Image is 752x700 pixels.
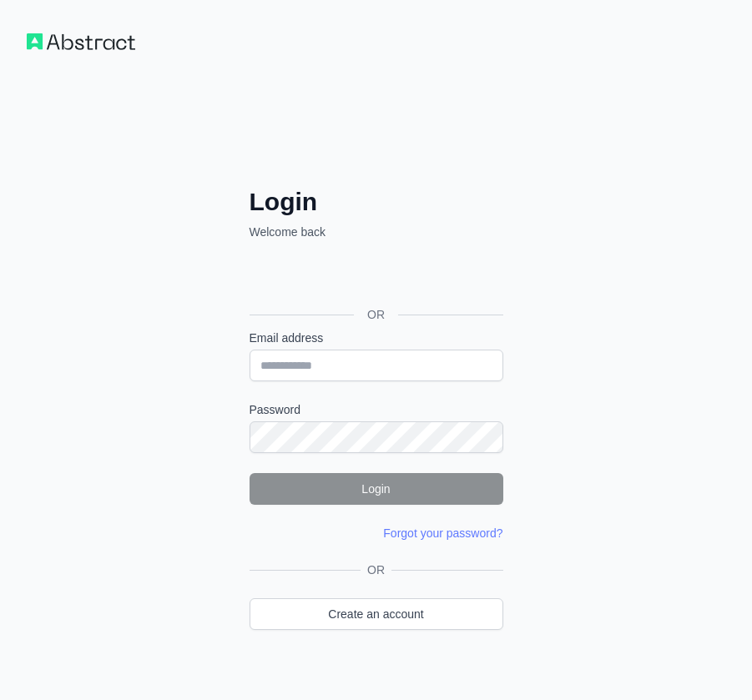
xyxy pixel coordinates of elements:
[250,598,503,630] a: Create an account
[250,330,503,346] label: Email address
[27,33,135,50] img: Workflow
[241,259,508,295] iframe: Przycisk Zaloguj się przez Google
[383,526,502,540] a: Forgot your password?
[250,401,503,418] label: Password
[361,562,391,578] span: OR
[250,473,503,505] button: Login
[250,224,503,240] p: Welcome back
[250,187,503,217] h2: Login
[354,306,398,323] span: OR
